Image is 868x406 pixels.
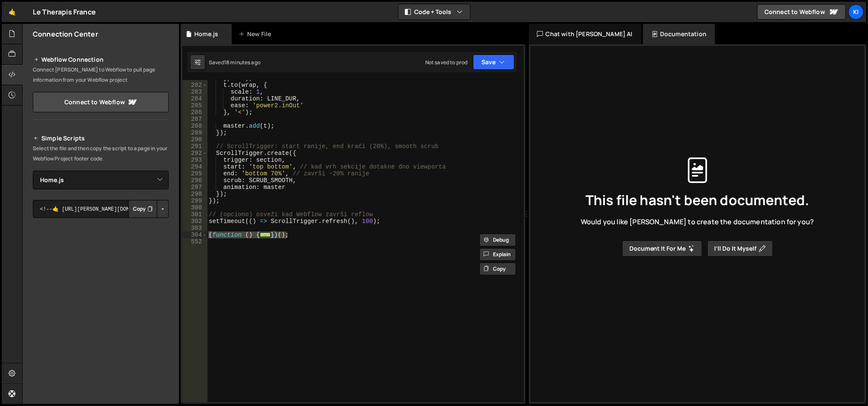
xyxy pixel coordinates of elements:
[33,200,169,218] textarea: <!--🤙 [URL][PERSON_NAME][DOMAIN_NAME]> <script>document.addEventListener("DOMContentLoaded", func...
[585,193,809,207] span: This file hasn't been documented.
[581,217,814,226] span: Would you like [PERSON_NAME] to create the documentation for you?
[33,314,170,391] iframe: YouTube video player
[182,204,208,211] div: 300
[182,238,208,245] div: 552
[182,197,208,204] div: 299
[479,234,516,246] button: Debug
[33,133,169,143] h2: Simple Scripts
[182,109,208,116] div: 286
[33,92,169,112] a: Connect to Webflow
[182,129,208,136] div: 289
[224,59,260,66] div: 18 minutes ago
[33,65,169,85] p: Connect [PERSON_NAME] to Webflow to pull page information from your Webflow project
[209,59,260,66] div: Saved
[757,4,846,20] a: Connect to Webflow
[182,116,208,123] div: 287
[128,200,169,218] div: Button group with nested dropdown
[473,54,514,70] button: Save
[260,232,271,237] span: ...
[182,191,208,197] div: 298
[33,232,170,309] iframe: YouTube video player
[182,123,208,129] div: 288
[33,7,96,17] div: Le Therapis France
[194,30,218,38] div: Home.js
[182,163,208,170] div: 294
[182,95,208,102] div: 284
[239,30,274,38] div: New File
[182,89,208,95] div: 283
[182,102,208,109] div: 285
[182,211,208,218] div: 301
[622,240,702,257] button: Document it for me
[479,248,516,261] button: Explain
[33,143,169,164] p: Select the file and then copy the script to a page in your Webflow Project footer code.
[425,59,468,66] div: Not saved to prod
[182,232,208,238] div: 304
[643,24,715,44] div: Documentation
[33,54,169,65] h2: Webflow Connection
[182,157,208,163] div: 293
[33,29,98,39] h2: Connection Center
[182,218,208,225] div: 302
[479,263,516,275] button: Copy
[707,240,773,257] button: I’ll do it myself
[182,184,208,191] div: 297
[128,200,157,218] button: Copy
[182,143,208,150] div: 291
[182,82,208,89] div: 282
[182,170,208,177] div: 295
[182,177,208,184] div: 296
[398,4,470,20] button: Code + Tools
[182,225,208,232] div: 303
[182,150,208,157] div: 292
[848,4,864,20] a: Ki
[182,136,208,143] div: 290
[2,2,23,22] a: 🤙
[529,24,641,44] div: Chat with [PERSON_NAME] AI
